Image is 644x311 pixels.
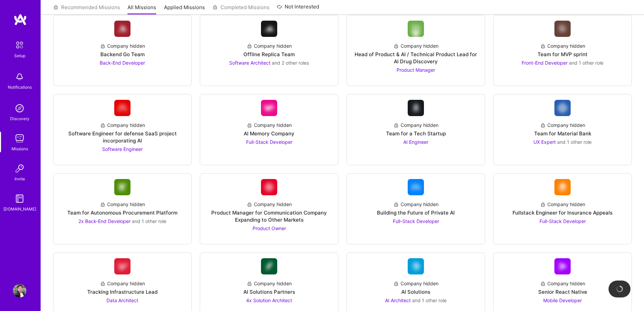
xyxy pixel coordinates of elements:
[59,21,186,80] a: Company LogoCompany hiddenBackend Go TeamBack-End Developer
[540,121,585,129] div: Company hidden
[229,60,270,66] span: Software Architect
[499,100,626,159] a: Company LogoCompany hiddenTeam for Material BankUX Expert and 1 other role
[540,42,585,49] div: Company hidden
[352,51,479,65] div: Head of Product & AI / Technical Product Lead for AI Drug Discovery
[401,288,430,295] div: AI Solutions
[8,84,32,91] div: Notifications
[408,179,424,195] img: Company Logo
[243,51,295,58] div: Offline Replica Team
[386,130,446,137] div: Team for a Tech Startup
[393,201,438,208] div: Company hidden
[403,139,428,145] span: AI Engineer
[78,218,130,224] span: 2x Back-End Developer
[11,284,28,297] a: User Avatar
[100,121,145,129] div: Company hidden
[100,42,145,49] div: Company hidden
[3,205,36,213] div: [DOMAIN_NAME]
[499,258,626,311] a: Company LogoCompany hiddenSenior React NativeMobile Developer
[114,100,130,116] img: Company Logo
[522,60,568,66] span: Front-End Developer
[127,4,156,15] a: All Missions
[554,179,571,195] img: Company Logo
[15,175,25,182] div: Invite
[385,297,411,303] span: AI Architect
[13,70,26,84] img: bell
[247,121,292,129] div: Company hidden
[352,179,479,239] a: Company LogoCompany hiddenBuilding the Future of Private AIFull-Stack Developer
[569,60,603,66] span: and 1 other role
[14,52,25,59] div: Setup
[499,21,626,80] a: Company LogoCompany hiddenTeam for MVP sprintFront-End Developer and 1 other role
[540,280,585,287] div: Company hidden
[261,179,277,195] img: Company Logo
[393,42,438,49] div: Company hidden
[277,3,319,15] a: Not Interested
[114,21,130,37] img: Company Logo
[67,209,177,216] div: Team for Autonomous Procurement Platform
[554,21,571,37] img: Company Logo
[408,258,424,274] img: Company Logo
[533,139,556,145] span: UX Expert
[393,121,438,129] div: Company hidden
[206,21,333,80] a: Company LogoCompany hiddenOffline Replica TeamSoftware Architect and 2 other roles
[272,60,309,66] span: and 2 other roles
[100,60,145,66] span: Back-End Developer
[540,201,585,208] div: Company hidden
[102,146,143,152] span: Software Engineer
[13,192,26,205] img: guide book
[499,179,626,239] a: Company LogoCompany hiddenFullstack Engineer for Insurance AppealsFull-Stack Developer
[14,14,27,26] img: logo
[554,258,571,274] img: Company Logo
[106,297,138,303] span: Data Architect
[244,130,294,137] div: AI Memory Company
[352,258,479,311] a: Company LogoCompany hiddenAI SolutionsAI Architect and 1 other role
[13,102,26,115] img: discovery
[13,162,26,175] img: Invite
[59,179,186,239] a: Company LogoCompany hiddenTeam for Autonomous Procurement Platform2x Back-End Developer and 1 oth...
[246,297,292,303] span: 4x Solution Architect
[352,21,479,80] a: Company LogoCompany hiddenHead of Product & AI / Technical Product Lead for AI Drug DiscoveryProd...
[412,297,447,303] span: and 1 other role
[261,258,277,274] img: Company Logo
[397,67,435,73] span: Product Manager
[206,258,333,311] a: Company LogoCompany hiddenAI Solutions Partners4x Solution Architect
[261,21,277,37] img: Company Logo
[408,100,424,116] img: Company Logo
[100,201,145,208] div: Company hidden
[246,139,292,145] span: Full-Stack Developer
[243,288,295,295] div: AI Solutions Partners
[132,218,166,224] span: and 1 other role
[164,4,205,15] a: Applied Missions
[534,130,591,137] div: Team for Material Bank
[393,280,438,287] div: Company hidden
[393,218,439,224] span: Full-Stack Developer
[538,51,588,58] div: Team for MVP sprint
[557,139,592,145] span: and 1 other role
[512,209,613,216] div: Fullstack Engineer for Insurance Appeals
[261,100,277,116] img: Company Logo
[247,201,292,208] div: Company hidden
[100,280,145,287] div: Company hidden
[13,284,26,297] img: User Avatar
[247,42,292,49] div: Company hidden
[408,21,424,37] img: Company Logo
[59,100,186,159] a: Company LogoCompany hiddenSoftware Engineer for defense SaaS project incorporating AISoftware Eng...
[87,288,158,295] div: Tracking Infrastructure Lead
[59,130,186,144] div: Software Engineer for defense SaaS project incorporating AI
[10,115,29,122] div: Discovery
[554,100,571,116] img: Company Logo
[206,100,333,159] a: Company LogoCompany hiddenAI Memory CompanyFull-Stack Developer
[206,209,333,223] div: Product Manager for Communication Company Expanding to Other Markets
[543,297,582,303] span: Mobile Developer
[538,288,587,295] div: Senior React Native
[377,209,455,216] div: Building the Future of Private AI
[247,280,292,287] div: Company hidden
[100,51,145,58] div: Backend Go Team
[114,179,130,195] img: Company Logo
[206,179,333,239] a: Company LogoCompany hiddenProduct Manager for Communication Company Expanding to Other MarketsPro...
[59,258,186,311] a: Company LogoCompany hiddenTracking Infrastructure LeadData Architect
[13,38,27,52] img: setup
[114,258,130,274] img: Company Logo
[540,218,586,224] span: Full-Stack Developer
[11,145,28,152] div: Missions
